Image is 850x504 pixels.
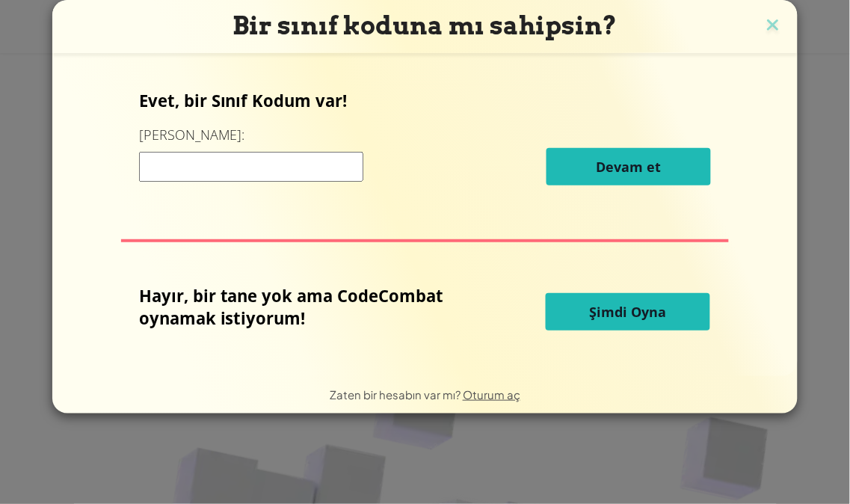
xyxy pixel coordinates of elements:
[139,89,712,111] p: Evet, bir Sınıf Kodum var!
[546,293,710,331] button: Şimdi Oyna
[763,15,783,37] img: close icon
[330,387,463,402] span: Zaten bir hesabın var mı?
[233,10,618,40] span: Bir sınıf koduna mı sahipsin?
[139,284,471,329] p: Hayır, bir tane yok ama CodeCombat oynamak istiyorum!
[546,148,711,185] button: Devam et
[597,158,662,176] span: Devam et
[139,126,245,144] label: [PERSON_NAME]:
[590,303,667,321] span: Şimdi Oyna
[463,387,520,402] a: Oturum aç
